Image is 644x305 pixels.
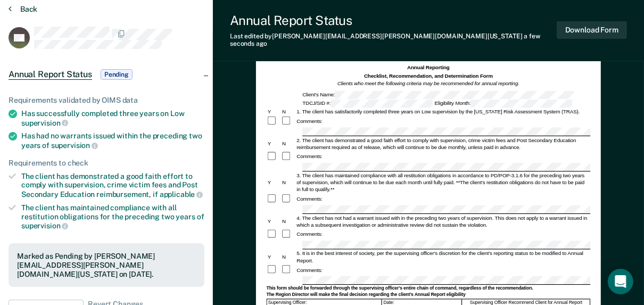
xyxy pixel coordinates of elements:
span: Pending [101,69,133,80]
div: 4. The client has not had a warrant issued with in the preceding two years of supervision. This d... [295,215,590,228]
div: N [281,179,295,186]
span: supervision [21,221,68,230]
div: Has had no warrants issued within the preceding two years of [21,131,204,150]
div: Has successfully completed three years on Low [21,109,204,127]
em: Clients who meet the following criteria may be recommended for annual reporting. [337,80,519,86]
div: N [281,140,295,147]
div: Eligibility Month: [434,99,574,107]
div: TDCJ/SID #: [301,99,433,107]
div: N [281,253,295,260]
div: Y [267,140,281,147]
span: a few seconds ago [230,32,540,47]
button: Download Form [557,21,627,39]
div: Requirements to check [9,159,204,168]
div: Comments: [295,266,324,273]
div: Comments: [295,195,324,202]
span: applicable [160,190,203,199]
div: Y [267,218,281,225]
div: Comments: [295,231,324,238]
div: Y [267,253,281,260]
div: Last edited by [PERSON_NAME][EMAIL_ADDRESS][PERSON_NAME][DOMAIN_NAME][US_STATE] [230,32,557,48]
div: Annual Report Status [230,13,557,28]
div: 5. It is in the best interest of society, per the supervising officer's discretion for the client... [295,250,590,263]
span: supervision [51,141,98,150]
span: Annual Report Status [9,69,92,80]
div: 1. The client has satisfactorily completed three years on Low supervision by the [US_STATE] Risk ... [295,108,590,115]
div: N [281,218,295,225]
div: Y [267,179,281,186]
div: Comments: [295,118,324,125]
div: Marked as Pending by [PERSON_NAME][EMAIL_ADDRESS][PERSON_NAME][DOMAIN_NAME][US_STATE] on [DATE]. [17,252,196,278]
div: Client's Name: [301,90,575,98]
div: 3. The client has maintained compliance with all restitution obligations in accordance to PD/POP-... [295,172,590,193]
strong: Checklist, Recommendation, and Determination Form [364,72,493,78]
div: Comments: [295,153,324,160]
div: This form should be forwarded through the supervising officer's entire chain of command, regardle... [267,285,591,291]
div: Y [267,108,281,115]
div: Open Intercom Messenger [608,269,633,294]
button: Back [9,4,37,14]
div: The Region Director will make the final decision regarding the client's Annual Report eligibility [267,292,591,298]
span: supervision [21,119,68,127]
strong: Annual Reporting [407,64,450,70]
div: Requirements validated by OIMS data [9,96,204,105]
div: The client has demonstrated a good faith effort to comply with supervision, crime victim fees and... [21,172,204,199]
div: The client has maintained compliance with all restitution obligations for the preceding two years of [21,203,204,230]
div: 2. The client has demonstrated a good faith effort to comply with supervision, crime victim fees ... [295,136,590,150]
div: N [281,108,295,115]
